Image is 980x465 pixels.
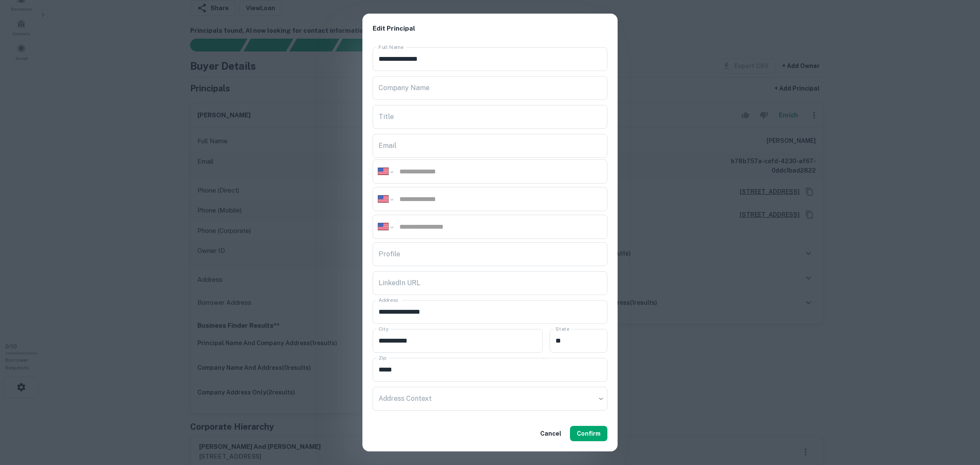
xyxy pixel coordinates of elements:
[379,354,386,361] label: Zip
[379,43,404,51] label: Full Name
[556,325,569,332] label: State
[937,397,980,438] iframe: Chat Widget
[379,296,398,303] label: Address
[379,325,388,332] label: City
[373,387,607,411] div: ​
[570,426,607,441] button: Confirm
[362,14,618,44] h2: Edit Principal
[537,426,565,441] button: Cancel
